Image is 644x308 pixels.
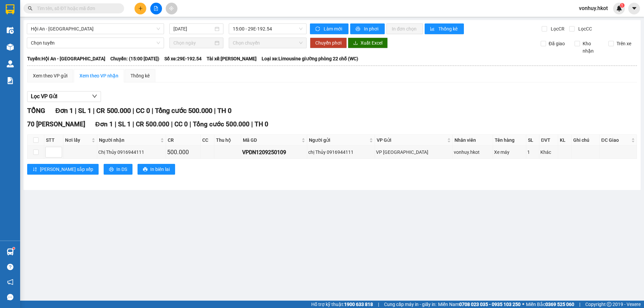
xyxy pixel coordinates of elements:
[364,25,379,33] span: In phơi
[135,3,146,14] button: plus
[116,166,127,173] span: In DS
[243,136,300,144] span: Mã GD
[233,24,303,34] span: 15:00 - 29E-192.54
[310,38,347,48] button: Chuyển phơi
[37,5,116,12] input: Tìm tên, số ĐT hoặc mã đơn
[324,25,343,33] span: Làm mới
[631,5,637,11] span: caret-down
[545,302,574,307] strong: 0369 525 060
[110,55,159,62] span: Chuyến: (15:00 [DATE])
[628,3,640,14] button: caret-down
[344,302,373,307] strong: 1900 633 818
[607,302,611,307] span: copyright
[166,3,177,14] button: aim
[27,164,99,175] button: sort-ascending[PERSON_NAME] sắp xếp
[28,6,33,11] span: search
[27,91,101,102] button: Lọc VP Gửi
[169,6,174,11] span: aim
[309,136,368,144] span: Người gửi
[152,107,153,115] span: |
[425,23,464,34] button: bar-chartThống kê
[311,301,373,308] span: Hỗ trợ kỹ thuật:
[546,40,568,47] span: Đã giao
[6,4,14,14] img: logo-vxr
[7,77,14,84] img: solution-icon
[614,40,634,47] span: Trên xe
[616,5,622,11] img: icon-new-feature
[217,107,231,115] span: TH 0
[166,135,201,146] th: CR
[164,55,202,62] span: Số xe: 29E-192.54
[384,301,436,308] span: Cung cấp máy in - giấy in:
[348,38,388,48] button: downloadXuất Excel
[27,56,105,61] b: Tuyến: Hội An - [GEOGRAPHIC_DATA]
[251,120,253,128] span: |
[453,135,493,146] th: Nhân viên
[167,147,199,157] div: 500.000
[7,248,14,255] img: warehouse-icon
[548,25,566,33] span: Lọc CR
[576,25,593,33] span: Lọc CC
[150,3,162,14] button: file-add
[526,135,539,146] th: SL
[242,148,306,157] div: VPDN1209250109
[31,24,160,34] span: Hội An - Hà Nội
[375,146,453,159] td: VP Đà Nẵng
[7,264,13,270] span: question-circle
[438,301,521,308] span: Miền Nam
[438,25,459,33] span: Thống kê
[40,166,93,173] span: [PERSON_NAME] sắp xếp
[207,55,257,62] span: Tài xế: [PERSON_NAME]
[350,23,385,34] button: printerIn phơi
[193,120,250,128] span: Tổng cước 500.000
[190,120,191,128] span: |
[522,303,524,306] span: ⚪️
[155,107,212,115] span: Tổng cước 500.000
[214,107,216,115] span: |
[31,38,160,48] span: Chọn tuyến
[75,107,76,115] span: |
[527,148,538,156] div: 1
[99,136,159,144] span: Người nhận
[201,135,214,146] th: CC
[454,148,492,156] div: vonhuy.hkot
[621,3,623,8] span: 1
[493,135,527,146] th: Tên hàng
[601,136,630,144] span: ĐC Giao
[79,72,118,79] div: Xem theo VP nhận
[78,107,91,115] span: SL 1
[356,26,361,32] span: printer
[572,135,600,146] th: Ghi chú
[171,120,173,128] span: |
[7,294,13,300] span: message
[154,6,158,11] span: file-add
[376,148,451,156] div: VP [GEOGRAPHIC_DATA]
[138,6,143,11] span: plus
[539,135,558,146] th: ĐVT
[136,107,150,115] span: CC 0
[173,25,213,33] input: 12/09/2025
[115,120,116,128] span: |
[7,279,13,285] span: notification
[138,164,175,175] button: printerIn biên lai
[310,23,348,34] button: syncLàm mới
[44,135,63,146] th: STT
[580,40,603,55] span: Kho nhận
[143,167,148,172] span: printer
[241,146,307,159] td: VPDN1209250109
[255,120,268,128] span: TH 0
[378,301,379,308] span: |
[315,26,321,32] span: sync
[620,3,625,8] sup: 1
[33,167,37,172] span: sort-ascending
[430,26,436,32] span: bar-chart
[540,148,557,156] div: Khác
[377,136,446,144] span: VP Gửi
[13,247,15,249] sup: 1
[174,120,188,128] span: CC 0
[7,60,14,67] img: warehouse-icon
[109,167,114,172] span: printer
[92,94,97,99] span: down
[558,135,572,146] th: KL
[118,120,131,128] span: SL 1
